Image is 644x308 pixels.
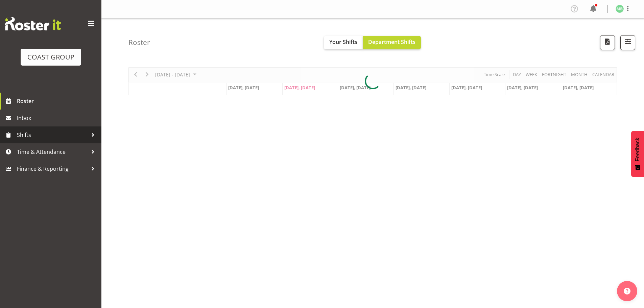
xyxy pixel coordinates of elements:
span: Shifts [17,130,88,140]
img: Rosterit website logo [5,17,61,30]
button: Your Shifts [324,36,363,49]
img: help-xxl-2.png [624,288,630,294]
span: Your Shifts [329,38,357,46]
span: Department Shifts [368,38,415,46]
span: Finance & Reporting [17,164,88,174]
h4: Roster [128,39,150,46]
span: Feedback [635,138,641,161]
button: Department Shifts [363,36,421,49]
button: Feedback - Show survey [631,131,644,177]
span: Roster [17,96,98,106]
div: COAST GROUP [27,52,74,62]
span: Inbox [17,113,98,123]
button: Filter Shifts [620,35,635,50]
span: Time & Attendance [17,147,88,157]
button: Download a PDF of the roster according to the set date range. [600,35,615,50]
img: mike-bullock1158.jpg [616,5,624,13]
